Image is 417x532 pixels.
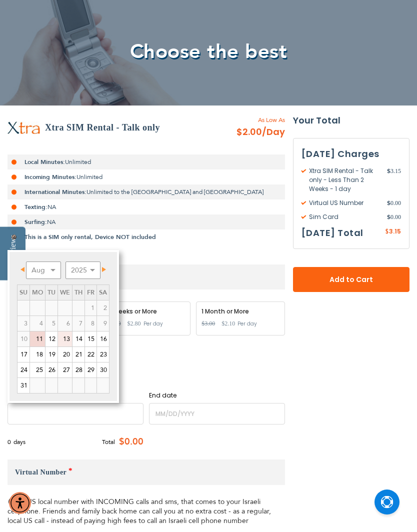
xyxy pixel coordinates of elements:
[385,227,389,236] span: $
[24,203,47,211] strong: Texting:
[149,391,285,399] label: End date
[262,124,285,139] span: /Day
[17,378,29,393] a: 31
[24,158,65,166] strong: Local Minutes:
[7,437,13,446] span: 0
[130,38,287,65] span: Choose the best
[72,316,84,331] span: 7
[17,362,29,377] a: 24
[209,115,285,124] span: As Low As
[7,497,271,525] span: A US local number with INCOMING calls and sms, that comes to your Israeli cellphone. Friends and ...
[18,263,30,275] a: Prev
[115,434,143,449] span: $0.00
[72,347,84,362] a: 21
[7,169,285,184] li: Unlimited
[30,331,45,346] a: 11
[7,121,40,133] img: Xtra SIM Rental - Talk only
[293,113,409,128] strong: Your Total
[387,166,401,193] span: 3.15
[45,331,57,346] a: 12
[85,300,96,315] span: 1
[102,437,115,446] span: Total
[293,267,409,292] button: Add to Cart
[97,316,109,331] span: 9
[17,316,29,331] span: 3
[143,319,163,328] span: Per day
[326,274,376,285] span: Add to Cart
[7,199,285,214] li: NA
[45,120,160,135] h2: Xtra SIM Rental - Talk only
[8,234,17,262] div: Reviews
[65,261,100,279] select: Select year
[301,146,401,161] h3: [DATE] Charges
[301,225,363,240] h3: [DATE] Total
[149,403,285,424] input: MM/DD/YYYY
[24,218,47,226] strong: Surfing:
[97,331,109,346] a: 16
[47,288,55,297] span: Tuesday
[7,154,285,169] li: Unlimited
[30,347,45,362] a: 18
[24,233,156,241] strong: This is a SIM only rental, Device NOT included
[7,214,285,229] li: NA
[85,316,96,331] span: 8
[45,316,57,331] span: 5
[85,347,96,362] a: 22
[7,264,285,289] h3: When do you need service?
[201,307,279,316] div: 1 Month or More
[127,320,141,327] span: $2.80
[85,331,96,346] a: 15
[58,331,72,346] a: 13
[24,188,86,196] strong: International Minutes:
[9,492,31,514] div: Accessibility Menu
[85,362,96,377] a: 29
[72,331,84,346] a: 14
[201,320,215,327] span: $3.00
[301,212,387,221] span: Sim Card
[13,437,25,446] span: days
[389,227,401,235] span: 3.15
[99,288,107,297] span: Saturday
[24,173,76,181] strong: Incoming Minutes:
[7,184,285,199] li: Unlimited to the [GEOGRAPHIC_DATA] and [GEOGRAPHIC_DATA]
[60,288,70,297] span: Wednesday
[72,362,84,377] a: 28
[30,362,45,377] a: 25
[45,347,57,362] a: 19
[30,316,45,331] span: 4
[301,166,387,193] span: Xtra SIM Rental - Talk only - Less Than 2 Weeks - 1 day
[32,288,43,297] span: Monday
[97,347,109,362] a: 23
[97,362,109,377] a: 30
[15,468,66,476] span: Virtual Number
[20,267,24,272] span: Prev
[26,261,61,279] select: Select month
[58,347,72,362] a: 20
[17,347,29,362] a: 17
[387,198,401,207] span: 0.00
[17,331,29,346] span: 10
[102,267,106,272] span: Next
[237,319,257,328] span: Per day
[387,212,390,221] span: $
[45,362,57,377] a: 26
[387,212,401,221] span: 0.00
[107,307,185,316] div: 2 Weeks or More
[387,198,390,207] span: $
[19,288,27,297] span: Sunday
[58,316,72,331] span: 6
[301,198,387,207] span: Virtual US Number
[387,166,390,175] span: $
[96,263,108,275] a: Next
[236,124,285,139] span: $2.00
[87,288,94,297] span: Friday
[58,362,72,377] a: 27
[97,300,109,315] span: 2
[221,320,235,327] span: $2.10
[7,403,143,424] input: MM/DD/YYYY
[74,288,82,297] span: Thursday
